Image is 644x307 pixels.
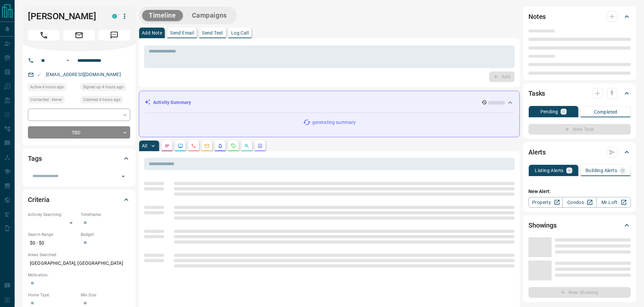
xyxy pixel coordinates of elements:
button: Campaigns [185,10,233,21]
button: Timeline [142,10,183,21]
div: condos.ca [112,14,117,19]
p: Add Note [142,31,162,35]
p: Timeframe: [81,212,130,218]
p: Search Range: [28,232,77,238]
svg: Lead Browsing Activity [178,143,183,149]
a: Property [528,197,563,208]
svg: Opportunities [244,143,249,149]
span: Email [63,30,95,41]
a: Condos [562,197,597,208]
div: Showings [528,217,631,233]
span: Call [28,30,60,41]
svg: Requests [231,143,236,149]
a: [EMAIL_ADDRESS][DOMAIN_NAME] [46,72,121,77]
p: Pending [540,109,558,114]
p: Send Email [170,31,194,35]
p: New Alert: [528,188,631,195]
h2: Tags [28,153,42,164]
p: Building Alerts [586,168,617,173]
p: All [142,144,147,148]
p: Motivation: [28,272,130,278]
div: Tags [28,151,130,166]
p: generating summary [312,119,356,126]
span: Claimed 4 hours ago [83,96,121,103]
button: Open [64,56,72,64]
div: Notes [528,9,631,25]
button: Open [119,172,128,181]
p: Log Call [231,31,249,35]
svg: Calls [191,143,196,149]
svg: Emails [204,143,210,149]
div: Tasks [528,85,631,101]
p: Listing Alerts [535,168,564,173]
div: Activity Summary [144,96,514,109]
span: Active 4 hours ago [30,84,64,90]
p: $0 - $0 [28,238,77,249]
p: Completed [594,110,617,114]
h1: [PERSON_NAME] [28,11,102,22]
a: Mr.Loft [597,197,631,208]
div: Criteria [28,192,130,208]
svg: Email Valid [37,72,41,77]
h2: Notes [528,11,546,22]
p: Send Text [202,31,223,35]
div: Mon Oct 13 2025 [28,83,77,93]
svg: Agent Actions [257,143,263,149]
h2: Criteria [28,194,49,205]
p: [GEOGRAPHIC_DATA], [GEOGRAPHIC_DATA] [28,258,130,269]
p: Min Size: [81,292,130,298]
span: Message [98,30,130,41]
p: Budget: [81,232,130,238]
p: Actively Searching: [28,212,77,218]
h2: Tasks [528,88,545,99]
p: Home Type: [28,292,77,298]
div: Mon Oct 13 2025 [81,96,130,105]
p: Areas Searched: [28,252,130,258]
div: TBD [28,126,130,139]
svg: Notes [164,143,170,149]
div: Mon Oct 13 2025 [81,83,130,93]
span: Signed up 4 hours ago [83,84,124,90]
p: Activity Summary [153,99,191,106]
h2: Alerts [528,147,546,157]
div: Alerts [528,144,631,160]
svg: Listing Alerts [218,143,223,149]
span: Contacted - Never [30,96,62,103]
h2: Showings [528,220,557,231]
